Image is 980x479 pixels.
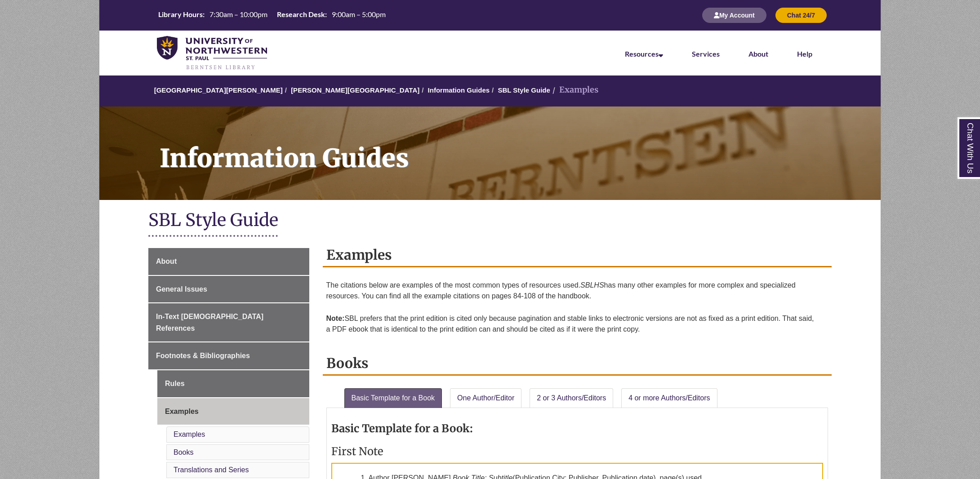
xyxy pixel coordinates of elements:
[157,36,267,71] img: UNWSP Library Logo
[702,11,766,19] a: My Account
[209,10,267,18] span: 7:30am – 10:00pm
[625,49,663,58] a: Resources
[156,257,177,265] span: About
[332,10,386,18] span: 9:00am – 5:00pm
[148,342,309,369] a: Footnotes & Bibliographies
[621,388,717,408] a: 4 or more Authors/Editors
[323,244,832,267] h2: Examples
[702,8,766,23] button: My Account
[291,86,419,94] a: [PERSON_NAME][GEOGRAPHIC_DATA]
[156,352,250,359] span: Footnotes & Bibliographies
[273,9,328,19] th: Research Desk:
[148,209,832,233] h1: SBL Style Guide
[154,86,283,94] a: [GEOGRAPHIC_DATA][PERSON_NAME]
[99,106,881,200] a: Information Guides
[775,8,827,23] button: Chat 24/7
[156,313,263,332] span: In-Text [DEMOGRAPHIC_DATA] References
[323,352,832,376] h2: Books
[150,106,881,188] h1: Information Guides
[775,11,827,19] a: Chat 24/7
[174,430,205,438] a: Examples
[157,398,309,425] a: Examples
[155,9,389,21] table: Hours Today
[692,49,720,58] a: Services
[550,84,598,97] li: Examples
[148,276,309,303] a: General Issues
[326,276,829,305] p: The citations below are examples of the most common types of resources used. has many other examp...
[155,9,389,22] a: Hours Today
[174,448,193,456] a: Books
[797,49,812,58] a: Help
[344,388,442,408] a: Basic Template for a Book
[326,310,829,338] p: SBL prefers that the print edition is cited only because pagination and stable links to electroni...
[428,86,490,94] a: Information Guides
[748,49,768,58] a: About
[580,281,604,289] em: SBLHS
[155,9,206,19] th: Library Hours:
[157,370,309,397] a: Rules
[156,285,207,293] span: General Issues
[174,466,249,474] a: Translations and Series
[326,315,345,322] strong: Note:
[148,248,309,275] a: About
[498,86,550,94] a: SBL Style Guide
[331,421,473,435] strong: Basic Template for a Book:
[331,444,824,458] h3: First Note
[450,388,521,408] a: One Author/Editor
[148,303,309,342] a: In-Text [DEMOGRAPHIC_DATA] References
[530,388,613,408] a: 2 or 3 Authors/Editors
